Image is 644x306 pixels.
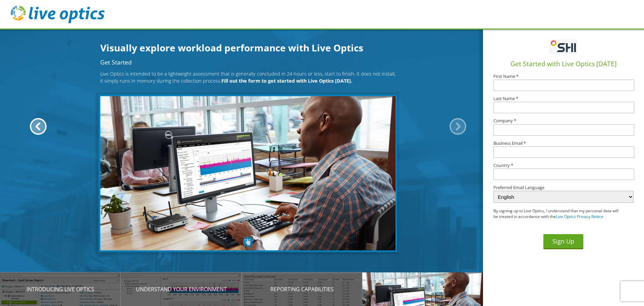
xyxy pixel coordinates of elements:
[100,59,395,65] h2: Get Started
[121,285,241,293] p: Understand your environment
[11,6,105,23] img: live_optics_svg.svg
[493,96,634,101] label: Last Name *
[241,285,362,293] p: Reporting Capabilities
[493,208,620,220] p: By signing up to Live Optics, I understand that my personal data will be treated in accordance wi...
[100,41,395,55] h1: Visually explore workload performance with Live Optics
[100,70,395,85] p: Live Optics is intended to be a lightweight assessment that is generally concluded in 24 hours or...
[493,185,634,190] label: Preferred Email Language
[543,234,583,249] button: Sign Up
[221,78,352,84] b: Fill out the form to get started with Live Optics [DATE].
[99,94,397,252] img: Get Started
[556,214,603,219] a: Live Optics Privacy Notice
[493,74,634,79] label: First Name *
[493,163,634,168] label: Country *
[549,35,578,58] img: Ug0jv8DiUPc5vmxevIAAAAASUVORK5CYII=
[486,59,641,69] h1: Get Started with Live Optics [DATE]
[493,119,634,123] label: Company *
[493,141,634,145] label: Business Email *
